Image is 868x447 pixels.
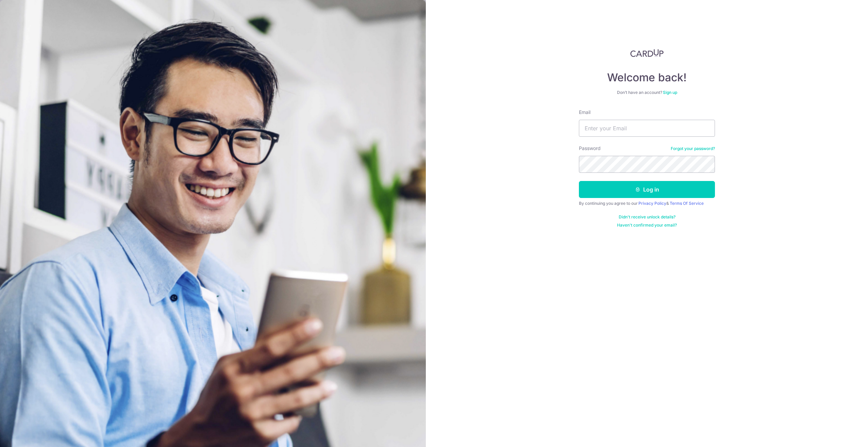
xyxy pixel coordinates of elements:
[619,214,675,220] a: Didn't receive unlock details?
[638,201,666,206] a: Privacy Policy
[663,90,677,95] a: Sign up
[579,145,601,152] label: Password
[617,222,677,228] a: Haven't confirmed your email?
[579,181,715,198] button: Log in
[579,90,715,95] div: Don’t have an account?
[579,71,715,84] h4: Welcome back!
[670,201,704,206] a: Terms Of Service
[630,49,664,57] img: CardUp Logo
[671,146,715,151] a: Forgot your password?
[579,120,715,137] input: Enter your Email
[579,109,590,116] label: Email
[579,201,715,206] div: By continuing you agree to our &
